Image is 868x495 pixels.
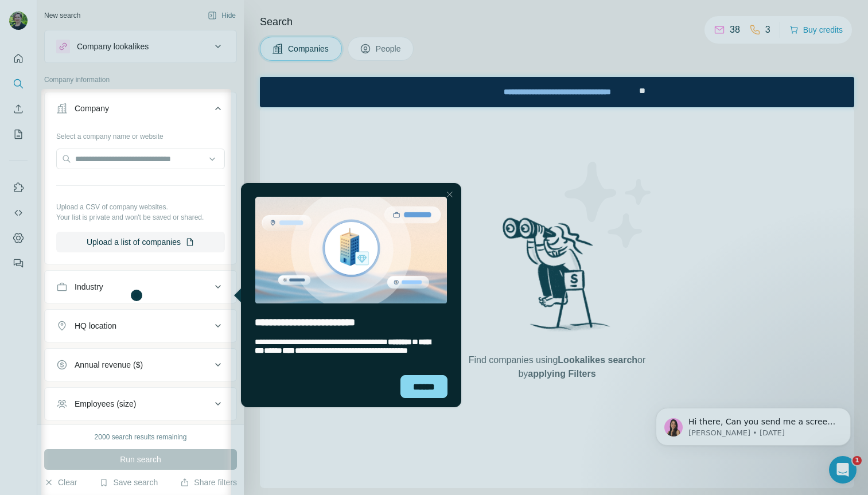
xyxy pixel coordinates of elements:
[56,202,225,212] p: Upload a CSV of company websites.
[180,477,237,488] button: Share filters
[56,232,225,252] button: Upload a list of companies
[45,312,236,340] button: HQ location
[44,477,77,488] button: Clear
[231,181,464,410] iframe: Tooltip
[216,2,378,28] div: Upgrade plan for full access to Surfe
[45,390,236,418] button: Employees (size)
[56,127,225,142] div: Select a company name or website
[45,351,236,379] button: Annual revenue ($)
[75,359,143,371] div: Annual revenue ($)
[45,95,236,127] button: Company
[56,212,225,223] p: Your list is private and won't be saved or shared.
[99,477,158,488] button: Save search
[45,273,236,301] button: Industry
[95,432,187,442] div: 2000 search results remaining
[75,103,109,114] div: Company
[75,398,136,410] div: Employees (size)
[75,320,116,332] div: HQ location
[75,281,103,293] div: Industry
